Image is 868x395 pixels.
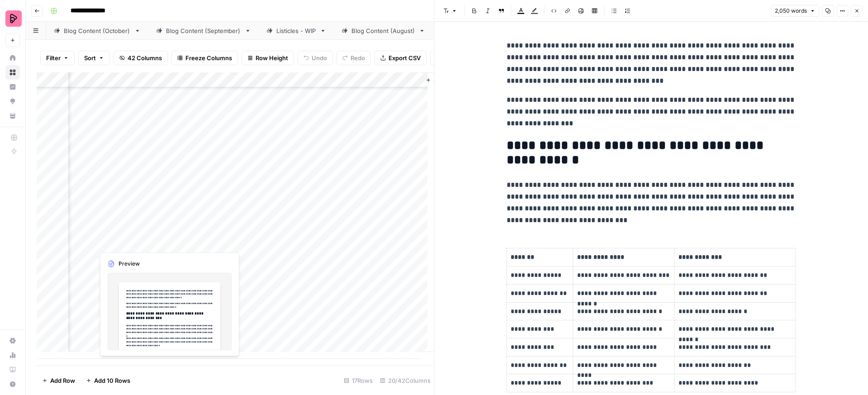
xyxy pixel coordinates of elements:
button: Help + Support [5,377,20,391]
button: 42 Columns [114,51,168,65]
span: Sort [84,53,96,62]
button: Row Height [242,51,294,65]
span: 42 Columns [128,53,162,62]
a: Home [5,51,20,65]
a: Browse [5,65,20,80]
a: Listicles - WIP [259,22,334,40]
button: Export CSV [375,51,427,65]
div: Blog Content (October) [64,26,131,35]
button: Freeze Columns [171,51,238,65]
span: Export CSV [389,53,421,62]
img: Preply Logo [5,10,22,27]
a: Blog Content (September) [148,22,259,40]
div: Blog Content (September) [166,26,241,35]
a: Insights [5,80,20,94]
span: Undo [312,53,327,62]
button: Undo [298,51,333,65]
a: Blog Content (August) [334,22,433,40]
button: Redo [337,51,371,65]
button: Add Row [37,373,81,388]
div: Listicles - WIP [276,26,316,35]
a: Learning Hub [5,362,20,377]
span: Row Height [256,53,288,62]
button: 2,050 words [771,5,819,17]
span: Add 10 Rows [94,376,130,385]
button: Sort [78,51,110,65]
a: Opportunities [5,94,20,109]
span: Add Row [50,376,75,385]
button: Filter [40,51,75,65]
div: Blog Content (August) [351,26,415,35]
button: Add 10 Rows [81,373,136,388]
a: Usage [5,348,20,362]
a: Your Data [5,109,20,123]
span: Freeze Columns [185,53,232,62]
a: Blog Content (October) [46,22,148,40]
button: Workspace: Preply [5,7,20,30]
span: Redo [351,53,365,62]
span: Filter [46,53,61,62]
div: 20/42 Columns [376,373,434,388]
button: Add Column [422,74,469,86]
div: 17 Rows [340,373,376,388]
span: 2,050 words [775,7,807,15]
a: Settings [5,333,20,348]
